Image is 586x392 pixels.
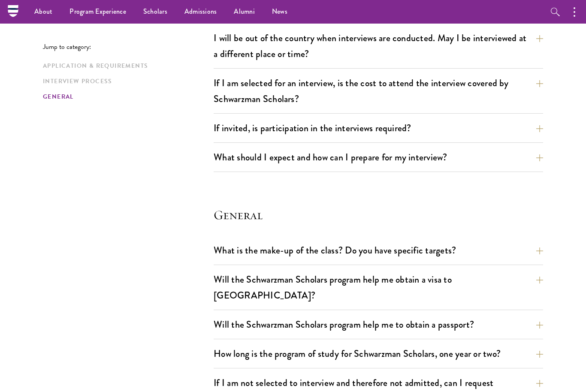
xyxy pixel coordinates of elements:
button: If I am selected for an interview, is the cost to attend the interview covered by Schwarzman Scho... [214,73,543,109]
button: I will be out of the country when interviews are conducted. May I be interviewed at a different p... [214,28,543,63]
p: Jump to category: [43,43,214,51]
a: General [43,92,208,101]
a: Application & Requirements [43,61,208,70]
button: How long is the program of study for Schwarzman Scholars, one year or two? [214,344,543,363]
button: What is the make-up of the class? Do you have specific targets? [214,241,543,260]
a: Interview Process [43,77,208,86]
h4: General [214,206,543,223]
button: What should I expect and how can I prepare for my interview? [214,148,543,167]
button: Will the Schwarzman Scholars program help me to obtain a passport? [214,315,543,334]
button: If invited, is participation in the interviews required? [214,118,543,138]
button: Will the Schwarzman Scholars program help me obtain a visa to [GEOGRAPHIC_DATA]? [214,270,543,305]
